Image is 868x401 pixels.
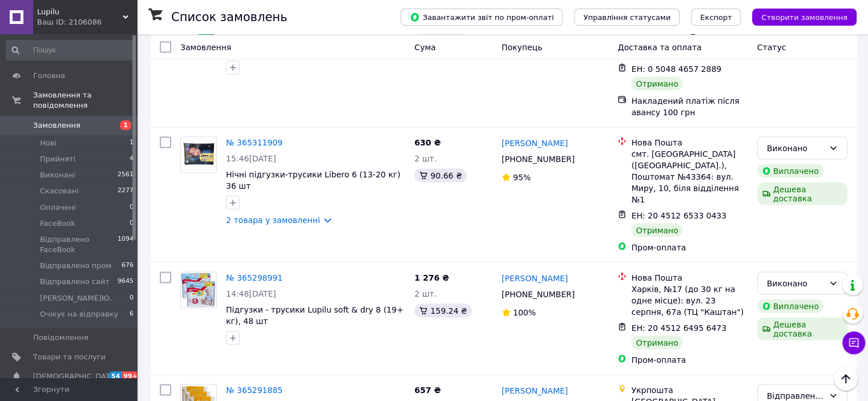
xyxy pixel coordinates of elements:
span: Повідомлення [33,333,88,343]
span: Відправлено FaceBook [40,234,118,255]
button: Управління статусами [574,9,680,26]
div: Укрпошта [631,384,748,395]
div: смт. [GEOGRAPHIC_DATA] ([GEOGRAPHIC_DATA].), Поштомат №43364: вул. Миру, 10, біля відділення №1 [631,148,748,205]
div: Пром-оплата [631,354,748,365]
span: 1 [130,138,134,148]
span: 15:46[DATE] [226,153,276,163]
span: 2 шт. [414,153,437,163]
span: Управління статусами [583,13,671,22]
div: Дешева доставка [757,182,847,205]
a: Нічні підгузки-трусики Libero 6 (13-20 кг) 36 шт [226,169,401,190]
span: 2 шт. [414,289,437,298]
div: Виконано [767,141,824,154]
button: Створити замовлення [752,9,857,26]
span: Очікує на відправку [40,309,118,319]
div: 159.24 ₴ [414,303,471,317]
span: 0 [130,202,134,213]
span: Lupilu [37,7,123,17]
a: № 365291885 [226,385,282,394]
span: Відправлено сайт [40,277,110,287]
span: 0 [130,293,134,303]
span: 4 [130,154,134,164]
span: Замовлення та повідомлення [33,90,137,111]
div: Дешева доставка [757,317,847,340]
span: Відправлено пром [40,261,111,271]
span: Доставка та оплата [617,42,701,51]
div: Накладений платіж після авансу 100 грн [631,95,748,118]
span: FaceBook [40,218,75,229]
div: Виплачено [757,164,823,177]
span: 657 ₴ [414,385,441,394]
a: Підгузки - трусики Lupilu soft & dry 8 (19+ кг), 48 шт [226,305,403,325]
span: [DEMOGRAPHIC_DATA] [33,371,118,382]
img: Фото товару [181,137,216,172]
span: 14:48[DATE] [226,289,276,298]
a: Фото товару [180,136,217,173]
div: Отримано [631,76,683,90]
span: 9645 [118,277,134,287]
span: 0 [130,218,134,229]
a: [PERSON_NAME] [502,137,568,148]
span: Cума [414,42,435,51]
button: Чат з покупцем [842,331,865,354]
span: 2277 [118,186,134,196]
span: Головна [33,71,65,81]
img: Фото товару [181,272,216,307]
div: Нова Пошта [631,136,748,148]
div: Виконано [767,277,824,289]
button: Експорт [691,9,741,26]
button: Завантажити звіт по пром-оплаті [401,9,563,26]
span: ЕН: 0 5048 4657 2889 [631,64,721,73]
div: Отримано [631,335,683,349]
span: 100% [513,307,536,317]
span: Нові [40,138,56,148]
span: [PERSON_NAME]Ю. [40,293,112,303]
input: Пошук [6,40,135,60]
span: Виконані [40,170,75,180]
span: Скасовані [40,186,79,196]
a: № 365298991 [226,273,282,282]
div: 90.66 ₴ [414,168,466,182]
div: [PHONE_NUMBER] [499,286,577,302]
div: Виплачено [757,299,823,313]
div: Нова Пошта [631,272,748,283]
a: № 365311909 [226,137,282,147]
span: Експорт [700,13,732,22]
span: 99+ [122,371,140,381]
span: ЕН: 20 4512 6533 0433 [631,210,726,220]
a: [PERSON_NAME] [502,384,568,396]
span: 1094 [118,234,134,255]
a: Створити замовлення [741,12,857,21]
span: Завантажити звіт по пром-оплаті [410,12,554,22]
span: Прийняті [40,154,75,164]
span: ЕН: 20 4512 6495 6473 [631,323,726,332]
span: 54 [108,371,122,381]
span: Замовлення [180,42,231,51]
span: 630 ₴ [414,137,441,147]
span: Товари та послуги [33,352,106,362]
span: 2561 [118,170,134,180]
span: Статус [757,42,786,51]
span: Замовлення [33,120,80,131]
h1: Список замовлень [171,10,287,24]
span: 1 276 ₴ [414,273,449,282]
span: 95% [513,172,531,181]
span: 6 [130,309,134,319]
a: 2 товара у замовленні [226,215,320,224]
div: Пром-оплата [631,241,748,253]
button: Наверх [834,367,858,391]
div: Харків, №17 (до 30 кг на одне місце): вул. 23 серпня, 67а (ТЦ "Каштан") [631,283,748,317]
a: Фото товару [180,272,217,308]
span: 676 [122,261,134,271]
a: [PERSON_NAME] [502,272,568,283]
div: [PHONE_NUMBER] [499,151,577,167]
span: Покупець [502,42,542,51]
div: Ваш ID: 2106086 [37,17,137,27]
span: 1 [120,120,131,130]
span: Оплачені [40,202,76,213]
span: Створити замовлення [761,13,847,22]
div: Отримано [631,223,683,237]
